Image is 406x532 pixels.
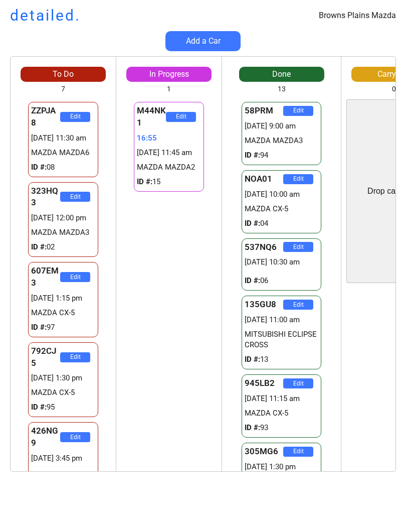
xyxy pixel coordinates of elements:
div: NOA01 [245,173,284,185]
div: 58PRM [245,105,284,117]
button: Edit [283,242,313,252]
strong: ID #: [245,151,260,160]
div: [DATE] 1:15 pm [31,293,95,304]
div: 537NQ6 [245,241,284,253]
div: 135GU8 [245,299,284,311]
button: Edit [60,352,90,362]
div: 04 [245,218,319,229]
div: [DATE] 11:30 am [31,133,95,144]
div: 13 [278,84,286,94]
div: ZZPJA8 [31,105,60,129]
strong: ID #: [31,242,47,251]
div: [DATE] 12:00 pm [31,213,95,223]
strong: ID #: [245,219,260,228]
div: [DATE] 3:45 pm [31,453,95,464]
div: [DATE] 11:45 am [137,148,201,158]
button: Edit [60,192,90,202]
button: Edit [283,378,313,388]
div: 426NG9 [31,425,60,449]
div: 7 [61,84,65,94]
div: MAZDA CX-5 [31,308,95,318]
strong: ID #: [245,276,260,285]
div: In Progress [126,69,212,80]
div: 323HQ3 [31,185,60,209]
div: MAZDA CX-5 [245,408,319,419]
div: MITSUBISHI ECLIPSE CROSS [245,329,319,350]
div: MAZDA MAZDA6 [31,148,95,158]
div: MAZDA CX-5 [31,387,95,398]
div: 93 [245,423,319,433]
button: Edit [60,432,90,442]
div: 97 [31,322,95,333]
div: [DATE] 10:30 am [245,257,319,268]
div: [DATE] 1:30 pm [31,373,95,383]
button: Edit [166,112,196,122]
div: [DATE] 1:30 pm [245,462,319,472]
button: Edit [283,106,313,116]
div: 02 [31,242,95,252]
div: 792CJ5 [31,345,60,369]
div: 15 [137,177,201,187]
div: [DATE] 11:15 am [245,393,319,404]
strong: ID #: [31,403,47,412]
button: Add a Car [165,31,241,51]
button: Edit [60,112,90,122]
div: [DATE] 10:00 am [245,189,319,200]
div: 1 [167,84,171,94]
div: [DATE] 9:00 am [245,121,319,131]
div: [DATE] 11:00 am [245,315,319,325]
strong: ID #: [137,177,152,186]
button: Edit [283,300,313,310]
strong: ID #: [245,423,260,432]
div: Browns Plains Mazda [319,10,396,21]
div: 607EM3 [31,265,60,289]
div: 305MG6 [245,446,284,458]
strong: ID #: [245,355,260,364]
div: 08 [31,162,95,173]
div: 0 [392,84,396,94]
div: MAZDA CX-5 [245,204,319,214]
div: Done [239,69,324,80]
div: 13 [245,354,319,365]
h1: detailed. [10,5,81,26]
strong: ID #: [31,323,47,332]
div: To Do [21,69,106,80]
button: Edit [283,174,313,184]
strong: ID #: [31,163,47,172]
div: 06 [245,276,319,286]
div: 95 [31,402,95,413]
div: MAZDA MAZDA2 [137,162,201,173]
div: 94 [245,150,319,161]
button: Edit [283,447,313,457]
div: MAZDA MAZDA3 [245,136,319,146]
div: 16:55 [137,133,201,144]
div: MAZDA MAZDA3 [31,227,95,238]
div: M44NK1 [137,105,166,129]
div: 945LB2 [245,377,284,389]
button: Edit [60,272,90,282]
